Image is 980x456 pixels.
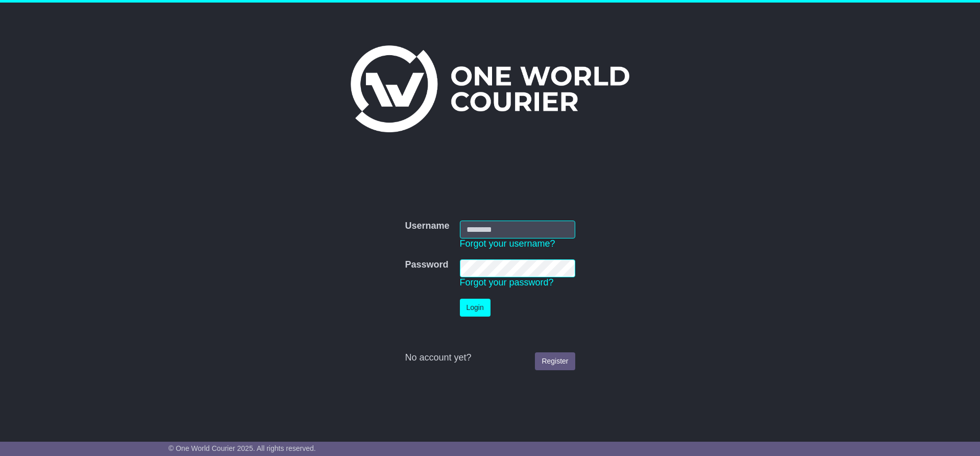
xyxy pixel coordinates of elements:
a: Register [535,352,575,370]
div: No account yet? [405,352,575,364]
a: Forgot your password? [460,277,554,287]
label: Password [405,259,448,271]
button: Login [460,299,491,317]
span: © One World Courier 2025. All rights reserved. [168,444,316,452]
label: Username [405,221,449,232]
img: One World [351,45,629,132]
a: Forgot your username? [460,238,555,249]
